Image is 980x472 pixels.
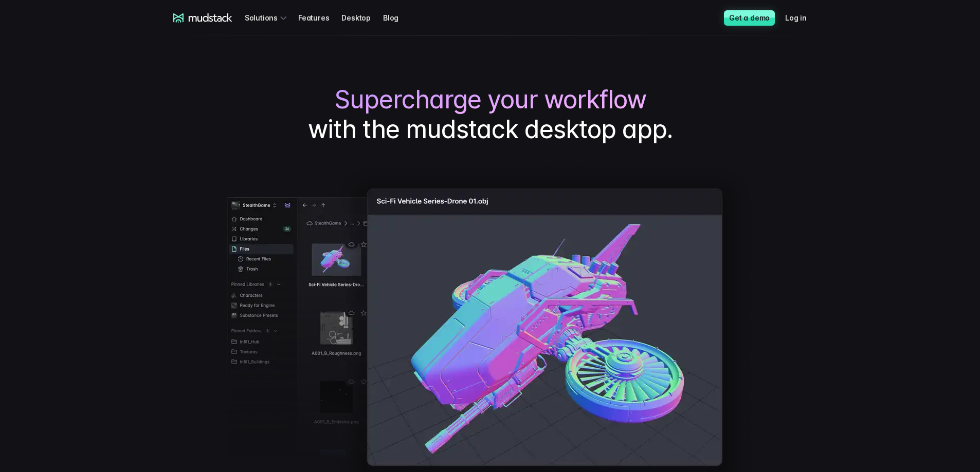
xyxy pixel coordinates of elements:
[785,8,819,27] a: Log in
[245,8,290,27] div: Solutions
[341,8,383,27] a: Desktop
[383,8,411,27] a: Blog
[173,13,232,23] a: mudstack logo
[173,85,807,144] h1: with the mudstack desktop app.
[334,85,646,115] span: Supercharge your workflow
[298,8,341,27] a: Features
[724,10,775,26] a: Get a demo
